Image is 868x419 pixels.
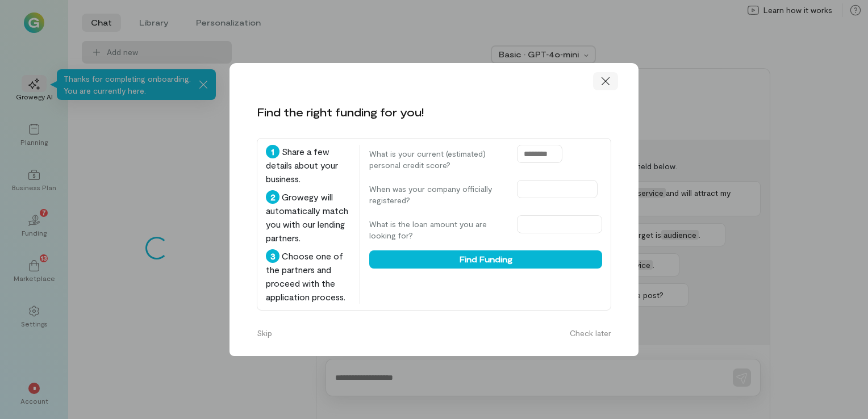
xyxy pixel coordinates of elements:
div: Growegy will automatically match you with our lending partners. [266,190,350,245]
label: What is your current (estimated) personal credit score? [369,148,506,171]
label: When was your company officially registered? [369,183,506,206]
button: Check later [563,324,618,342]
div: 3 [266,249,279,263]
div: 1 [266,145,279,158]
label: What is the loan amount you are looking for? [369,219,506,241]
div: Share a few details about your business. [266,145,350,186]
button: Find Funding [369,250,602,269]
div: Find the right funding for you! [257,104,424,120]
div: Choose one of the partners and proceed with the application process. [266,249,350,304]
div: 2 [266,190,279,204]
button: Skip [250,324,279,342]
